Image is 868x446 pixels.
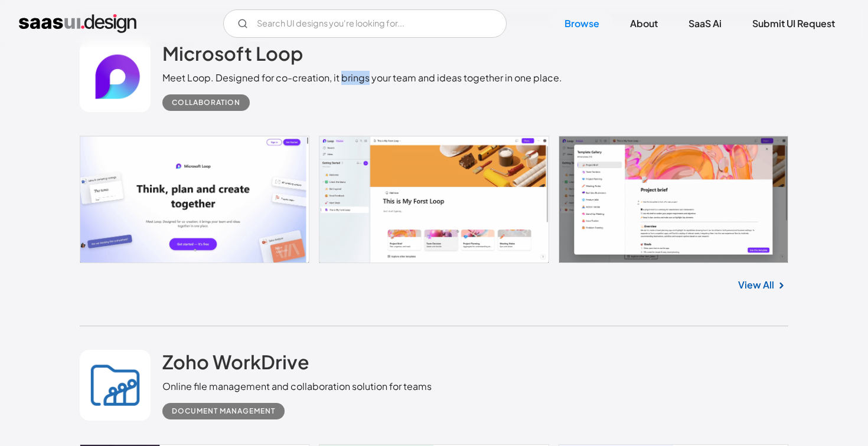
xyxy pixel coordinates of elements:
[162,41,303,71] a: Microsoft Loop
[550,11,614,37] a: Browse
[738,278,774,292] a: View All
[162,350,309,373] h2: Zoho WorkDrive
[223,9,507,38] input: Search UI designs you're looking for...
[19,14,136,33] a: home
[172,96,240,110] div: Collaboration
[162,41,303,65] h2: Microsoft Loop
[616,11,672,37] a: About
[162,350,309,379] a: Zoho WorkDrive
[674,11,736,37] a: SaaS Ai
[172,404,275,418] div: Document Management
[223,9,507,38] form: Email Form
[162,71,562,85] div: Meet Loop. Designed for co-creation, it brings your team and ideas together in one place.
[738,11,849,37] a: Submit UI Request
[162,379,432,393] div: Online file management and collaboration solution for teams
